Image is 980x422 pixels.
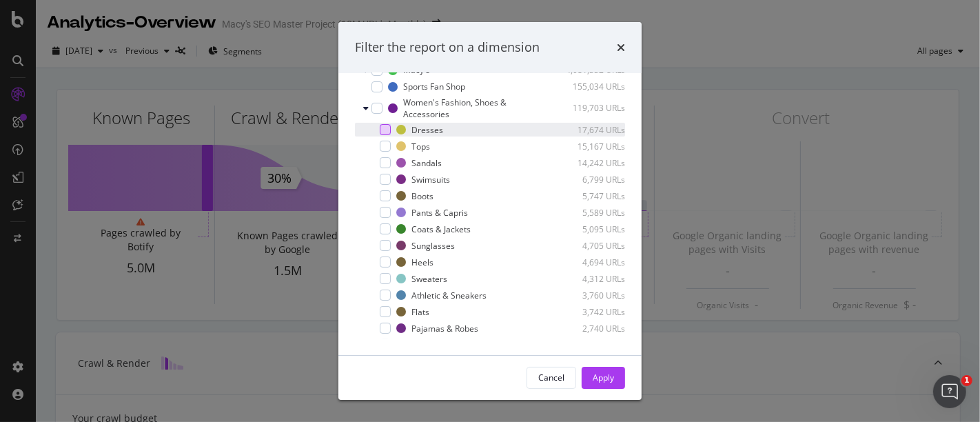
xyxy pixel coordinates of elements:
[411,157,442,169] div: Sandals
[558,157,625,169] div: 14,242 URLs
[558,323,625,334] div: 2,740 URLs
[582,367,625,389] button: Apply
[558,306,625,318] div: 3,742 URLs
[411,190,433,202] div: Boots
[411,207,468,219] div: Pants & Capris
[562,102,625,114] div: 119,703 URLs
[558,257,625,268] div: 4,694 URLs
[527,367,576,389] button: Cancel
[558,339,625,351] div: 2,648 URLs
[411,323,478,334] div: Pajamas & Robes
[593,372,614,383] div: Apply
[411,240,455,252] div: Sunglasses
[558,240,625,252] div: 4,705 URLs
[558,207,625,219] div: 5,589 URLs
[411,223,471,235] div: Coats & Jackets
[403,81,465,92] div: Sports Fan Shop
[411,174,450,185] div: Swimsuits
[558,190,625,202] div: 5,747 URLs
[558,290,625,301] div: 3,760 URLs
[411,339,433,351] div: Skirts
[558,273,625,285] div: 4,312 URLs
[411,124,443,136] div: Dresses
[411,306,429,318] div: Flats
[558,124,625,136] div: 17,674 URLs
[411,257,433,268] div: Heels
[558,81,625,92] div: 155,034 URLs
[403,97,543,120] div: Women's Fashion, Shoes & Accessories
[411,141,430,152] div: Tops
[355,39,540,57] div: Filter the report on a dimension
[933,375,966,408] iframe: Intercom live chat
[411,290,487,301] div: Athletic & Sneakers
[558,223,625,235] div: 5,095 URLs
[558,141,625,152] div: 15,167 URLs
[538,372,564,383] div: Cancel
[961,375,972,386] span: 1
[558,174,625,185] div: 6,799 URLs
[617,39,625,57] div: times
[338,22,642,400] div: modal
[411,273,447,285] div: Sweaters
